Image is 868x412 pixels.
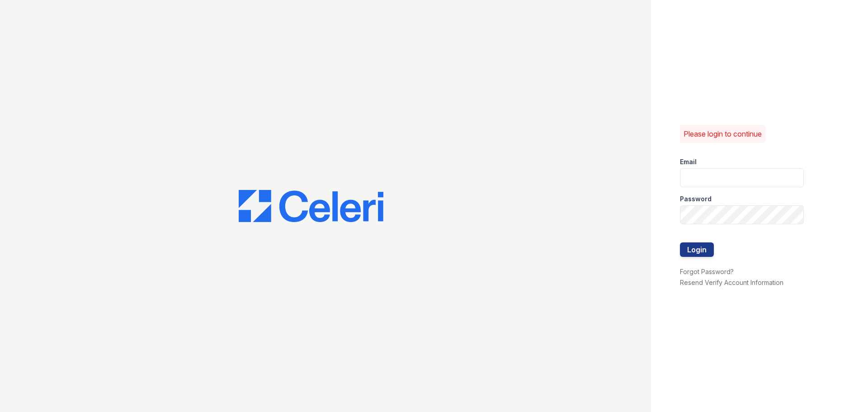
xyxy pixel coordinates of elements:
button: Login [680,242,714,257]
img: CE_Logo_Blue-a8612792a0a2168367f1c8372b55b34899dd931a85d93a1a3d3e32e68fde9ad4.png [239,190,383,223]
p: Please login to continue [684,128,762,139]
a: Resend Verify Account Information [680,279,783,286]
label: Password [680,194,712,204]
a: Forgot Password? [680,268,734,275]
label: Email [680,157,697,166]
